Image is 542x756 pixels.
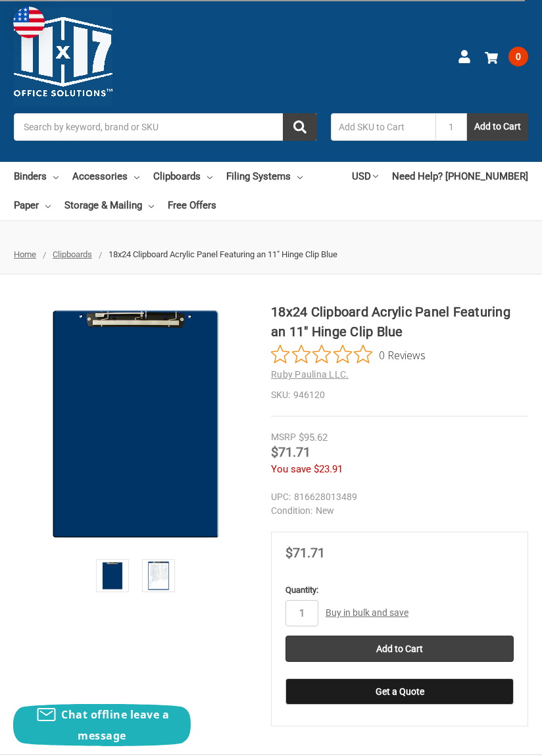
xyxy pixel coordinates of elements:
[271,504,528,518] dd: New
[326,607,408,618] a: Buy in bulk and save
[352,162,378,191] a: USD
[14,7,112,106] img: 11x17.com
[14,113,317,141] input: Search by keyword, brand or SKU
[379,345,426,365] span: 0 Reviews
[271,302,528,341] h1: 18x24 Clipboard Acrylic Panel Featuring an 11" Hinge Clip Blue
[314,463,343,475] span: $23.91
[53,249,92,259] a: Clipboards
[14,162,59,191] a: Binders
[14,191,51,220] a: Paper
[467,113,528,141] button: Add to Cart
[271,504,312,518] dt: Condition:
[64,191,154,220] a: Storage & Mailing
[226,162,303,191] a: Filing Systems
[285,545,325,561] span: $71.71
[285,678,514,705] button: Get a Quote
[144,561,173,590] img: 18x24 Clipboard Acrylic Panel Featuring an 11" Hinge Clip Blue
[271,369,349,380] a: Ruby Paulina LLC.
[72,162,139,191] a: Accessories
[271,490,528,504] dd: 816628013489
[271,444,310,460] span: $71.71
[299,432,328,443] span: $95.62
[271,490,291,504] dt: UPC:
[168,191,216,220] a: Free Offers
[285,636,514,662] input: Add to Cart
[109,249,337,259] span: 18x24 Clipboard Acrylic Panel Featuring an 11" Hinge Clip Blue
[331,113,435,141] input: Add SKU to Cart
[61,707,169,743] span: Chat offline leave a message
[485,39,528,74] a: 0
[392,162,528,191] a: Need Help? [PHONE_NUMBER]
[271,345,426,365] button: Rated 0 out of 5 stars from 0 reviews. Jump to reviews.
[14,249,36,259] a: Home
[153,162,212,191] a: Clipboards
[14,302,257,545] img: 18x24 Clipboard Acrylic Panel Featuring an 11" Hinge Clip Blue
[271,430,296,444] div: MSRP
[271,463,311,475] span: You save
[271,388,290,402] dt: SKU:
[285,584,514,597] label: Quantity:
[271,388,528,402] dd: 946120
[13,704,191,746] button: Chat offline leave a message
[13,7,45,38] img: duty and tax information for United States
[98,561,127,590] img: 18x24 Clipboard Acrylic Panel Featuring an 11" Hinge Clip Blue
[508,47,528,66] span: 0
